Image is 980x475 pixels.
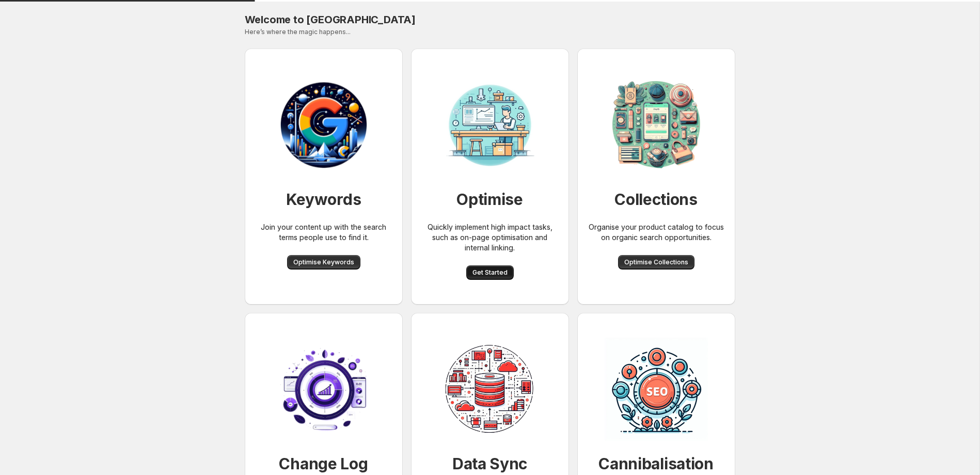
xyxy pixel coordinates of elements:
h1: Data Sync [452,453,527,474]
p: Quickly implement high impact tasks, such as on-page optimisation and internal linking. [419,222,561,253]
img: Change log to view optimisations [272,338,375,441]
img: Collection organisation for SEO [605,73,708,177]
button: Optimise Keywords [287,255,360,270]
img: Data sycning from Shopify [438,338,542,441]
h1: Cannibalisation [598,453,714,474]
img: Workbench for SEO [272,73,375,177]
span: Get Started [472,268,508,277]
p: Here’s where the magic happens... [245,28,735,36]
img: Cannibalisation for SEO of collections [605,338,708,441]
span: Welcome to [GEOGRAPHIC_DATA] [245,13,416,26]
span: Optimise Keywords [293,258,354,266]
h1: Keywords [286,189,361,210]
img: Workbench for SEO [438,73,542,177]
h1: Optimise [456,189,523,210]
h1: Change Log [279,453,368,474]
button: Optimise Collections [618,255,694,270]
button: Get Started [466,265,514,280]
span: Optimise Collections [624,258,688,266]
p: Join your content up with the search terms people use to find it. [253,222,394,243]
h1: Collections [614,189,698,210]
p: Organise your product catalog to focus on organic search opportunities. [586,222,727,243]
